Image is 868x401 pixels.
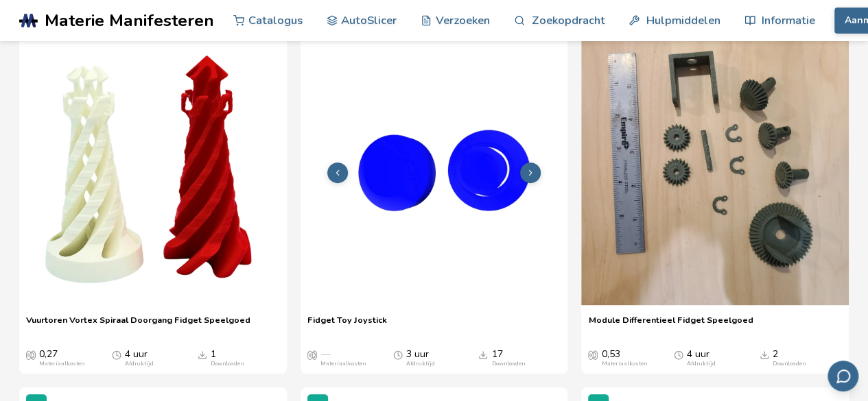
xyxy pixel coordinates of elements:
[393,349,403,360] span: Gemiddelde afdruktijd
[601,348,620,361] font: 0,53
[125,360,154,367] font: Afdruktijd
[760,349,769,360] span: Downloaden
[26,314,250,326] font: Vuurtoren Vortex Spiraal Doorgang Fidget Speelgoed
[320,360,366,367] font: Materiaalkosten
[588,314,753,326] font: Module Differentieel Fidget Speelgoed
[26,315,250,335] a: Vuurtoren Vortex Spiraal Doorgang Fidget Speelgoed
[687,348,709,361] font: 4 uur
[26,349,36,360] span: Gemiddelde kosten
[588,349,598,360] span: Gemiddelde kosten
[828,361,858,391] button: Feedback via e-mail verzenden
[248,12,303,28] font: Catalogus
[39,360,84,367] font: Materiaalkosten
[307,314,387,326] font: Fidget Toy Joystick
[211,360,244,367] font: Downloaden
[773,360,806,367] font: Downloaden
[39,348,58,361] font: 0,27
[478,349,488,360] span: Downloaden
[491,348,502,361] font: 17
[406,348,429,361] font: 3 uur
[45,9,214,32] font: Materie Manifesteren
[125,348,148,361] font: 4 uur
[674,349,683,360] span: Gemiddelde afdruktijd
[307,349,317,360] span: Gemiddelde kosten
[341,12,397,28] font: AutoSlicer
[436,12,490,28] font: Verzoeken
[588,315,753,335] a: Module Differentieel Fidget Speelgoed
[601,360,646,367] font: Materiaalkosten
[307,315,387,335] a: Fidget Toy Joystick
[773,348,778,361] font: 2
[112,349,121,360] span: Gemiddelde afdruktijd
[198,349,207,360] span: Downloaden
[406,360,435,367] font: Afdruktijd
[762,12,815,28] font: Informatie
[491,360,524,367] font: Downloaden
[211,348,216,361] font: 1
[531,12,605,28] font: Zoekopdracht
[646,12,720,28] font: Hulpmiddelen
[320,348,330,361] font: —
[687,360,716,367] font: Afdruktijd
